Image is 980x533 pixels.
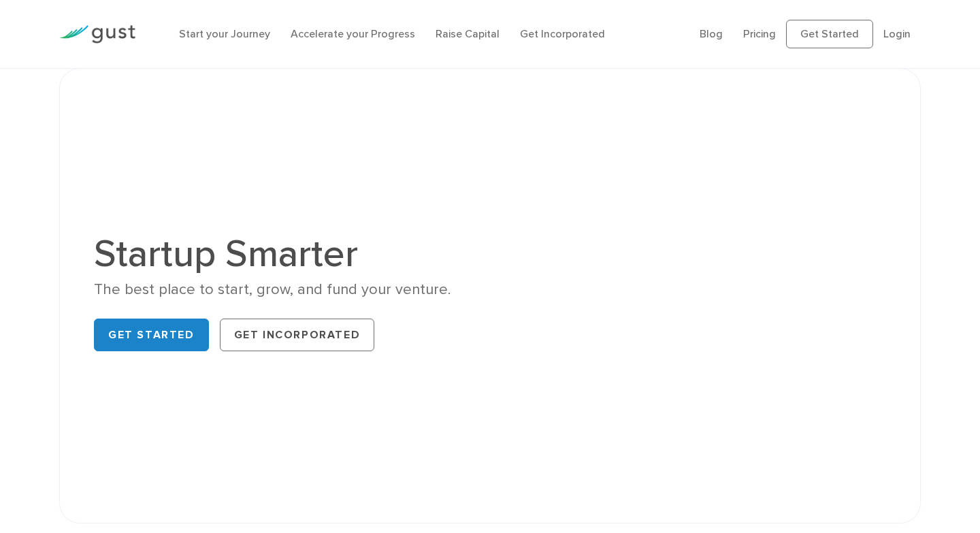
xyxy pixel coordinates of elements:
a: Raise Capital [436,27,500,40]
a: Blog [700,27,723,40]
a: Start your Journey [179,27,270,40]
a: Get Incorporated [220,319,375,351]
img: Gust Logo [59,25,135,44]
a: Pricing [743,27,776,40]
a: Login [883,27,911,40]
h1: Startup Smarter [94,235,480,273]
div: The best place to start, grow, and fund your venture. [94,280,480,300]
a: Get Started [94,319,209,351]
a: Accelerate your Progress [291,27,415,40]
a: Get Incorporated [520,27,605,40]
a: Get Started [786,20,873,48]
